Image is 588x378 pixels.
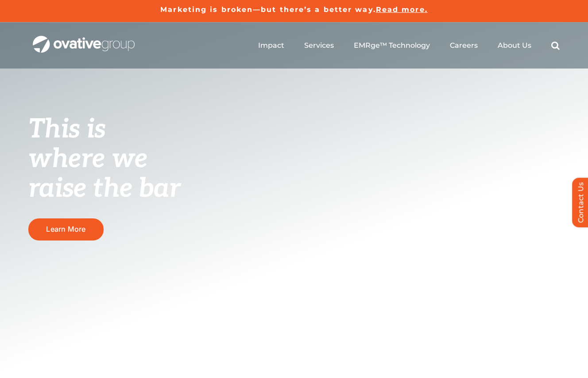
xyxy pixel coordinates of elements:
[46,225,85,233] span: Learn More
[28,218,104,240] a: Learn More
[450,41,478,50] a: Careers
[258,41,284,50] a: Impact
[354,41,430,50] a: EMRge™ Technology
[498,41,531,50] a: About Us
[551,41,560,50] a: Search
[258,31,560,60] nav: Menu
[33,35,135,43] a: OG_Full_horizontal_WHT
[376,5,428,14] a: Read more.
[28,114,105,145] span: This is
[304,41,334,50] a: Services
[160,5,376,14] a: Marketing is broken—but there’s a better way.
[28,143,180,205] span: where we raise the bar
